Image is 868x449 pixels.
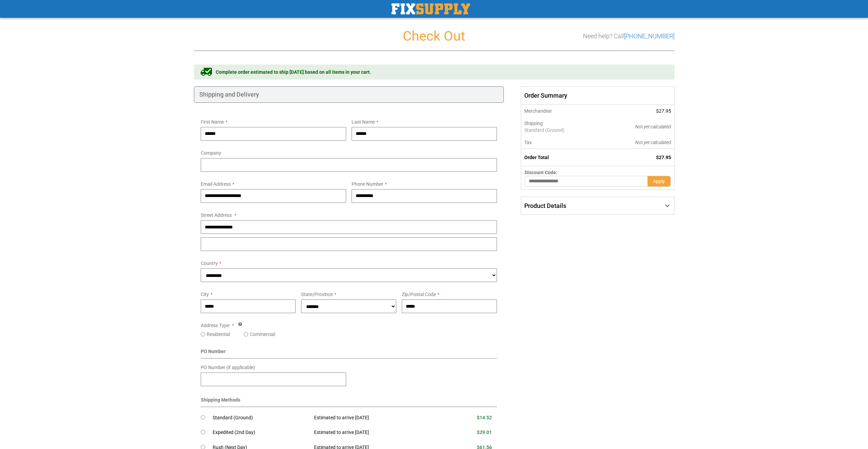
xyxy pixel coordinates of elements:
span: $27.95 [656,155,671,160]
span: Standard (Ground) [524,127,598,134]
img: Fix Industrial Supply [392,3,470,14]
span: Country [201,261,218,266]
span: State/Province [301,292,333,297]
span: Apply [653,179,665,184]
span: Last Name [352,119,375,125]
strong: Order Total [524,155,549,160]
td: Estimated to arrive [DATE] [309,410,441,425]
span: $27.95 [656,108,671,114]
span: Address Type [201,323,229,328]
span: Complete order estimated to ship [DATE] based on all items in your cart. [216,69,371,75]
a: store logo [392,3,470,14]
span: Zip/Postal Code [402,292,436,297]
span: Discount Code: [525,170,557,175]
span: Order Summary [521,86,674,105]
h1: Check Out [194,29,674,44]
th: Merchandise [521,105,601,117]
span: Product Details [524,202,566,209]
span: Not yet calculated [635,140,671,145]
span: $14.52 [477,415,492,420]
h3: Need help? Call [583,33,674,40]
span: Not yet calculated [635,124,671,129]
span: Street Address [201,212,232,218]
td: Estimated to arrive [DATE] [309,425,441,440]
td: Expedited (2nd Day) [213,425,309,440]
label: Commercial [250,331,275,338]
label: Residential [207,331,230,338]
span: Email Address [201,181,231,187]
span: Shipping [524,121,543,126]
span: $29.01 [477,430,492,435]
span: Phone Number [352,181,383,187]
span: Company [201,150,221,156]
span: City [201,292,209,297]
th: Tax [521,136,601,149]
td: Standard (Ground) [213,410,309,425]
span: First Name [201,119,224,125]
span: PO Number (if applicable) [201,365,255,370]
div: Shipping and Delivery [194,86,504,103]
div: Shipping Methods [201,396,497,407]
div: PO Number [201,348,497,359]
a: [PHONE_NUMBER] [624,32,674,40]
button: Apply [648,176,671,187]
